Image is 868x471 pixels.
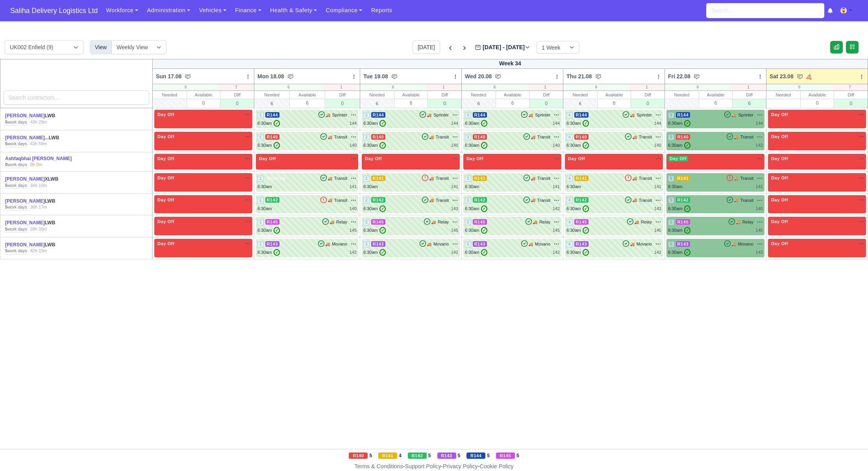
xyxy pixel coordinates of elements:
[529,91,563,99] div: Diff
[668,227,690,234] div: 6:30am
[265,134,280,140] span: R140
[473,112,487,118] span: R144
[770,219,790,224] span: Day Off
[366,3,396,18] a: Reports
[5,220,45,225] a: [PERSON_NAME]
[537,134,550,140] span: Transit
[639,197,652,204] span: Transit
[475,43,530,52] label: [DATE] - [DATE]
[5,183,27,189] div: work days
[153,84,218,91] div: 0
[5,242,45,248] a: [PERSON_NAME]
[360,91,394,99] div: Needed
[733,91,766,99] div: Diff
[583,142,589,149] span: ✓
[443,463,478,469] a: Privacy Policy
[274,142,280,149] span: ✓
[194,3,231,18] a: Vehicles
[156,72,181,80] span: Sun 17.08
[326,112,330,118] span: 🚚
[684,142,690,149] span: ✓
[433,112,449,118] span: Sprinter
[257,112,264,118] span: 1
[563,84,629,91] div: 6
[756,205,763,212] div: 140
[473,219,487,225] span: R145
[539,219,550,225] span: Relay
[631,99,664,108] div: 0
[639,175,652,182] span: Transit
[770,197,790,203] span: Day Off
[156,197,176,203] span: Day Off
[5,162,7,167] strong: 0
[598,99,631,107] div: 6
[257,156,278,161] span: Day Off
[462,91,496,99] div: Needed
[756,183,763,190] div: 141
[699,99,733,107] div: 6
[5,176,87,183] div: XLWB
[537,197,550,204] span: Transit
[257,72,284,80] span: Mon 18.08
[257,241,264,248] span: 1
[5,156,72,161] a: Ashfaqbhai [PERSON_NAME]
[637,112,652,118] span: Sprinter
[350,227,357,234] div: 145
[451,205,458,212] div: 143
[834,91,868,99] div: Diff
[156,219,176,224] span: Day Off
[770,175,790,181] span: Day Off
[566,183,581,190] div: 6:30am
[829,433,868,471] iframe: Chat Widget
[332,112,348,118] span: Sprinter
[325,99,360,108] div: 0
[770,134,790,139] span: Day Off
[465,197,471,203] span: 3
[363,227,386,234] div: 6:30am
[574,134,589,140] span: R140
[637,241,652,248] span: Movano
[265,219,280,225] span: R145
[834,99,868,108] div: 0
[5,135,49,140] a: [PERSON_NAME]...
[379,205,386,212] span: ✓
[218,84,254,91] div: 7
[742,219,753,225] span: Relay
[766,91,800,99] div: Needed
[553,227,560,234] div: 145
[30,119,47,126] div: 43h 29m
[363,175,370,182] span: 2
[332,241,347,248] span: Movano
[473,134,487,140] span: R140
[639,134,652,140] span: Transit
[631,91,664,99] div: Diff
[738,112,753,118] span: Sprinter
[5,205,7,209] strong: 5
[668,156,688,161] span: Day Off
[553,142,560,149] div: 140
[734,197,738,203] span: 🚚
[290,99,324,107] div: 6
[801,99,834,107] div: 0
[334,197,347,204] span: Transit
[379,120,386,127] span: ✓
[334,134,347,140] span: Transit
[156,175,176,181] span: Day Off
[187,99,220,107] div: 0
[665,91,699,99] div: Needed
[156,112,176,117] span: Day Off
[5,113,45,118] a: [PERSON_NAME]
[462,84,527,91] div: 6
[379,142,386,149] span: ✓
[668,219,674,225] span: 5
[5,226,27,233] div: work days
[535,241,550,248] span: Movano
[363,112,370,118] span: 2
[371,175,386,181] span: R141
[566,197,573,203] span: 4
[630,112,635,118] span: 🚚
[770,241,790,246] span: Day Off
[740,134,753,140] span: Transit
[566,120,589,127] div: 6:30am
[668,197,674,203] span: 5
